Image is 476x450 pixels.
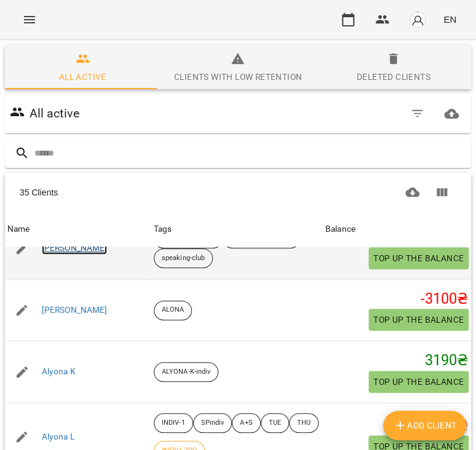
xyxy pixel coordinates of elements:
p: ALONA [162,305,184,315]
p: INDIV-1 [162,418,185,428]
p: A+S [240,418,252,428]
div: Deleted clients [357,69,430,84]
button: Download CSV [398,178,427,207]
p: THU [297,418,311,428]
div: Clients with low retention [174,69,302,84]
p: TUE [269,418,281,428]
a: [PERSON_NAME] [42,304,108,317]
button: Top up the balance [368,371,469,393]
h5: -3600 ₴ [325,416,469,435]
button: Menu [15,5,44,34]
div: speaking-club [154,248,213,268]
a: Alyona K [42,366,76,378]
h5: -3100 ₴ [325,290,469,309]
div: ALONA [154,301,192,320]
p: ALYONA-K-indiv [162,367,210,377]
div: TUE [261,413,289,433]
span: EN [443,13,456,26]
button: Add Client [383,411,467,440]
span: Top up the balance [373,312,464,327]
div: A+S [232,413,260,433]
div: Tags [154,222,320,237]
button: Show columns [427,178,456,207]
h5: 3190 ₴ [325,351,469,370]
div: THU [289,413,319,433]
div: Name [7,222,30,237]
img: avatar_s.png [409,11,426,28]
span: Top up the balance [373,374,464,389]
button: EN [438,8,461,31]
div: Balance [325,222,355,237]
h6: All active [30,104,79,123]
div: Table Toolbar [5,173,471,212]
div: 35 Clients [20,181,228,203]
div: ALYONA-K-indiv [154,362,218,382]
div: Sort [325,222,355,237]
p: speaking-club [162,253,205,264]
a: Alyona L [42,431,74,443]
div: Sort [7,222,30,237]
div: SPindiv [193,413,232,433]
span: Balance [325,222,469,237]
button: Top up the balance [368,247,469,269]
button: Top up the balance [368,309,469,331]
span: Name [7,222,149,237]
span: Add Client [393,418,457,433]
div: All active [59,69,106,84]
div: INDIV-1 [154,413,193,433]
a: [PERSON_NAME] [42,242,108,255]
p: SPindiv [201,418,224,428]
span: Top up the balance [373,251,464,266]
